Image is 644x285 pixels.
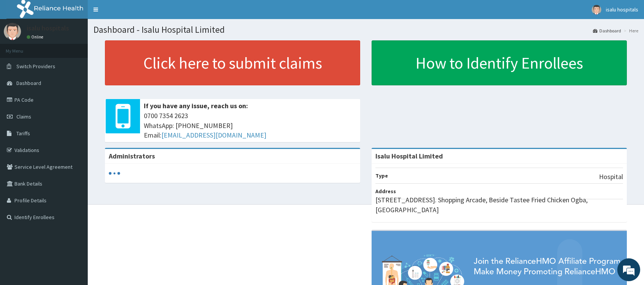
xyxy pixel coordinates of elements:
[161,131,266,139] a: [EMAIL_ADDRESS][DOMAIN_NAME]
[109,152,155,160] b: Administrators
[4,23,21,40] img: User Image
[622,27,638,34] li: Here
[27,34,45,40] a: Online
[16,63,55,70] span: Switch Providers
[93,25,638,35] h1: Dashboard - Isalu Hospital Limited
[372,40,627,85] a: How to Identify Enrollees
[109,168,120,179] svg: audio-loading
[105,40,360,85] a: Click here to submit claims
[144,101,248,110] b: If you have any issue, reach us on:
[375,195,623,215] p: [STREET_ADDRESS]. Shopping Arcade, Beside Tastee Fried Chicken Ogba, [GEOGRAPHIC_DATA]
[599,172,623,182] p: Hospital
[375,188,396,195] b: Address
[606,6,638,13] span: isalu hospitals
[375,172,388,179] b: Type
[27,25,69,32] p: isalu hospitals
[16,80,41,86] span: Dashboard
[592,5,601,14] img: User Image
[375,152,443,160] strong: Isalu Hospital Limited
[16,130,30,137] span: Tariffs
[144,111,356,140] span: 0700 7354 2623 WhatsApp: [PHONE_NUMBER] Email:
[16,113,31,120] span: Claims
[593,27,621,34] a: Dashboard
